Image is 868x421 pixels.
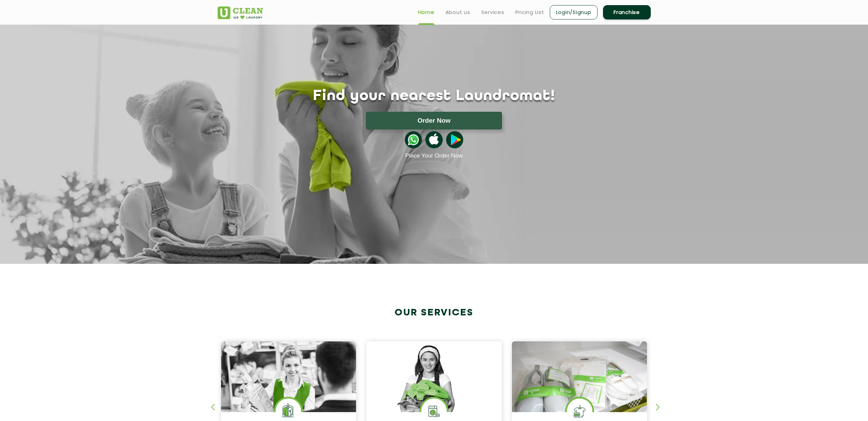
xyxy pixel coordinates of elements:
[218,307,651,318] h2: Our Services
[481,8,504,16] a: Services
[218,6,263,19] img: UClean Laundry and Dry Cleaning
[603,5,651,19] a: Franchise
[550,5,598,19] a: Login/Signup
[405,152,462,159] a: Place Your Order Now
[212,88,656,105] h1: Find your nearest Laundromat!
[445,8,470,16] a: About us
[405,131,422,148] img: whatsappicon.png
[515,8,544,16] a: Pricing List
[425,131,442,148] img: apple-icon.png
[418,8,435,16] a: Home
[366,112,502,130] button: Order Now
[446,131,463,148] img: playstoreicon.png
